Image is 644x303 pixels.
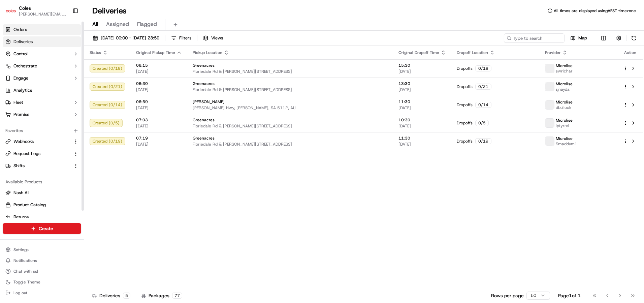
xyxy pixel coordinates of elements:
span: [DATE] [398,142,446,147]
div: 0 / 5 [475,120,489,126]
span: Status [90,50,101,55]
span: Pickup Location [193,50,222,55]
button: [PERSON_NAME][EMAIL_ADDRESS][PERSON_NAME][PERSON_NAME][DOMAIN_NAME] [19,11,67,17]
button: ColesColes[PERSON_NAME][EMAIL_ADDRESS][PERSON_NAME][PERSON_NAME][DOMAIN_NAME] [3,3,70,19]
span: Pylon [67,114,82,119]
div: Favorites [3,125,81,136]
button: Orchestrate [3,61,81,71]
span: 07:03 [136,117,182,123]
span: Settings [13,247,29,252]
div: Available Products [3,177,81,187]
button: Product Catalog [3,200,81,210]
span: 07:19 [136,135,182,141]
button: Toggle Theme [3,277,81,287]
a: Orders [3,24,81,35]
span: [DATE] [136,142,182,147]
span: Chat with us! [13,269,38,274]
span: Control [13,51,28,57]
a: Analytics [3,85,81,96]
span: Log out [13,290,27,296]
span: Provider [545,50,561,55]
span: Map [578,35,587,41]
span: [DATE] [136,123,182,129]
span: 06:59 [136,99,182,104]
span: Orchestrate [13,63,37,69]
span: sjnayda [556,87,573,92]
div: 0 / 18 [475,65,491,71]
button: Shifts [3,160,81,171]
span: [DATE] [398,87,446,92]
span: Knowledge Base [13,98,52,104]
p: Rows per page [491,292,524,299]
span: 10:30 [398,117,446,123]
span: Original Pickup Time [136,50,175,55]
span: Nash AI [13,190,29,196]
span: Promise [13,112,29,118]
a: Product Catalog [5,202,78,208]
a: Powered byPylon [47,114,82,119]
span: [DATE] [398,123,446,129]
span: Dropoffs [457,139,473,144]
div: 0 / 14 [475,102,491,108]
button: Map [567,33,590,43]
span: Dropoffs [457,120,473,126]
span: Microlise [556,118,573,123]
span: Floriedale Rd & [PERSON_NAME][STREET_ADDRESS] [193,69,388,74]
button: Fleet [3,97,81,108]
button: Control [3,49,81,59]
span: Greenacres [193,117,215,123]
span: 13:30 [398,81,446,86]
span: Greenacres [193,135,215,141]
span: 06:15 [136,63,182,68]
span: [DATE] [398,105,446,111]
span: Product Catalog [13,202,46,208]
span: [PERSON_NAME] [193,99,225,104]
span: lptyrrel [556,123,573,128]
span: Microlise [556,81,573,87]
span: All times are displayed using AEST timezone [554,8,636,13]
div: 0 / 21 [475,84,491,90]
span: [DATE] [398,69,446,74]
button: Settings [3,245,81,254]
button: Coles [19,5,31,11]
div: Deliveries [92,292,130,299]
span: 11:30 [398,135,446,141]
span: Dropoffs [457,66,473,71]
a: Deliveries [3,36,81,47]
span: Original Dropoff Time [398,50,439,55]
span: 15:30 [398,63,446,68]
span: Floriedale Rd & [PERSON_NAME][STREET_ADDRESS] [193,87,388,92]
span: [PERSON_NAME] Hwy, [PERSON_NAME], SA 5112, AU [193,105,388,111]
span: API Documentation [64,98,108,104]
span: Dropoffs [457,102,473,108]
input: Type to search [504,33,565,43]
a: Nash AI [5,190,78,196]
span: Floriedale Rd & [PERSON_NAME][STREET_ADDRESS] [193,142,388,147]
span: Request Logs [13,151,40,157]
button: Log out [3,288,81,298]
button: Views [200,33,226,43]
img: Nash [7,7,20,20]
span: Webhooks [13,139,34,145]
button: Returns [3,212,81,222]
span: Engage [13,75,28,81]
button: Promise [3,109,81,120]
a: 📗Knowledge Base [4,95,54,107]
button: Nash AI [3,187,81,198]
span: Floriedale Rd & [PERSON_NAME][STREET_ADDRESS] [193,123,388,129]
a: 💻API Documentation [54,95,111,107]
span: Dropoff Location [457,50,488,55]
span: All [92,20,98,28]
span: Views [211,35,223,41]
div: 77 [172,293,182,299]
span: [DATE] 00:00 - [DATE] 23:59 [101,35,159,41]
div: Action [623,50,637,55]
div: 5 [123,293,130,299]
span: Shifts [13,163,25,169]
p: Welcome 👋 [7,27,123,38]
span: 06:30 [136,81,182,86]
span: 11:30 [398,99,446,104]
button: Create [3,223,81,234]
div: We're available if you need us! [23,71,85,77]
